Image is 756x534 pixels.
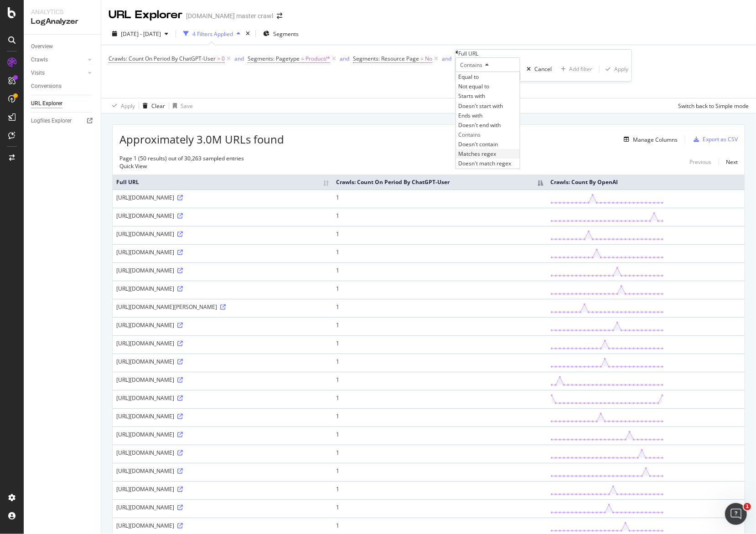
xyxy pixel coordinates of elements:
span: Contains [458,131,481,139]
span: Doesn't start with [458,102,503,110]
td: 1 [332,372,547,390]
span: Contains [460,61,482,69]
button: Add filter [554,65,595,73]
a: Crawls [31,55,85,65]
div: Apply [121,102,135,110]
td: 1 [332,445,547,463]
div: Logfiles Explorer [31,116,72,126]
a: URL Explorer [31,99,94,108]
div: [URL][DOMAIN_NAME] [116,503,329,511]
button: and [442,54,451,63]
div: [URL][DOMAIN_NAME] [116,376,329,384]
div: [URL][DOMAIN_NAME] [116,358,329,365]
div: [URL][DOMAIN_NAME] [116,248,329,256]
div: [URL][DOMAIN_NAME] [116,485,329,493]
div: Full URL [458,50,478,57]
th: Crawls: Count On Period By ChatGPT-User: activate to sort column descending [332,175,547,190]
div: [URL][DOMAIN_NAME] [116,285,329,293]
span: Equal to [458,73,479,81]
td: 1 [332,390,547,408]
div: and [442,55,451,62]
span: Doesn't match regex [458,159,511,167]
button: and [340,54,349,63]
span: > [217,55,220,62]
span: Product/* [306,52,330,65]
div: neutral label [119,162,147,170]
div: Manage Columns [633,136,678,144]
td: 1 [332,481,547,499]
div: Analytics [31,7,93,16]
button: Apply [109,98,135,113]
td: 1 [332,426,547,445]
button: Clear [139,98,165,113]
span: = [301,55,304,62]
div: [URL][DOMAIN_NAME] [116,194,329,201]
div: URL Explorer [109,7,182,23]
div: [URL][DOMAIN_NAME] [116,230,329,238]
span: [DATE] - [DATE] [121,30,161,38]
button: Export as CSV [690,132,738,147]
div: Cancel [534,65,552,73]
a: Visits [31,68,85,78]
div: [URL][DOMAIN_NAME] [116,394,329,402]
div: [URL][DOMAIN_NAME] [116,267,329,274]
td: 1 [332,408,547,426]
span: Matches regex [458,150,496,158]
button: Manage Columns [620,134,678,145]
td: 1 [332,463,547,481]
div: Clear [151,102,165,110]
button: Segments [259,26,302,41]
div: [URL][DOMAIN_NAME] [116,321,329,329]
div: Save [181,102,193,110]
button: Switch back to Simple mode [674,98,749,113]
div: times [244,29,252,38]
span: 1 [744,503,751,510]
a: Logfiles Explorer [31,116,94,126]
div: Add filter [570,65,593,73]
td: 1 [332,262,547,281]
button: [DATE] - [DATE] [109,26,172,41]
div: [URL][DOMAIN_NAME] [116,449,329,457]
span: Doesn't contain [458,140,498,148]
div: arrow-right-arrow-left [277,13,282,19]
td: 1 [332,190,547,208]
td: 1 [332,354,547,372]
iframe: Intercom live chat [725,503,747,525]
a: Next [719,155,738,169]
span: Ends with [458,112,482,119]
span: Quick View [119,162,147,170]
div: Export as CSV [703,135,738,143]
div: Crawls [31,55,48,65]
span: 0 [222,52,225,65]
div: [URL][DOMAIN_NAME][PERSON_NAME] [116,303,329,311]
button: Cancel [520,57,554,81]
div: [URL][DOMAIN_NAME] [116,431,329,438]
div: Apply [615,65,629,73]
div: [URL][DOMAIN_NAME] [116,467,329,475]
td: 1 [332,499,547,518]
button: Apply [600,65,632,73]
span: Approximately 3.0M URLs found [119,132,284,147]
div: and [234,55,244,62]
span: Starts with [458,92,485,100]
div: Visits [31,68,45,78]
div: LogAnalyzer [31,16,93,27]
td: 1 [332,226,547,244]
span: Not equal to [458,82,489,90]
a: Conversions [31,82,94,91]
button: Save [169,98,193,113]
td: 1 [332,281,547,299]
div: Conversions [31,82,62,91]
div: Switch back to Simple mode [678,102,749,110]
div: URL Explorer [31,99,62,108]
a: Overview [31,42,94,51]
div: and [340,55,349,62]
td: 1 [332,335,547,354]
td: 1 [332,208,547,226]
span: = [420,55,424,62]
th: Crawls: Count By OpenAI [547,175,745,190]
div: Overview [31,42,53,51]
button: 4 Filters Applied [180,26,244,41]
div: [URL][DOMAIN_NAME] [116,412,329,420]
td: 1 [332,299,547,317]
